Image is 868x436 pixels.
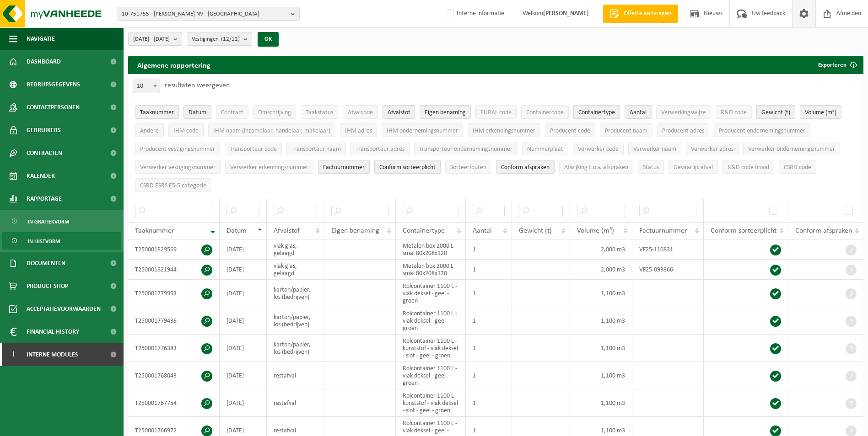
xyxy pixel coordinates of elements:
[135,123,164,137] button: AndereAndere: Activate to sort
[135,160,221,174] button: Verwerker vestigingsnummerVerwerker vestigingsnummer: Activate to sort
[628,142,681,155] button: Verwerker naamVerwerker naam: Activate to sort
[795,227,852,234] span: Conform afspraken
[267,389,325,417] td: restafval
[220,307,267,335] td: [DATE]
[27,298,101,320] span: Acceptatievoorwaarden
[573,105,620,119] button: ContainertypeContainertype: Activate to sort
[632,239,704,260] td: VF25-110831
[274,227,300,234] span: Afvalstof
[625,105,652,119] button: AantalAantal: Activate to sort
[267,362,325,389] td: restafval
[444,7,504,21] label: Interne informatie
[633,146,676,153] span: Verwerker naam
[403,227,445,234] span: Containertype
[396,280,466,307] td: Rolcontainer 1100 L - vlak deksel - geel - groen
[605,128,647,134] span: Producent naam
[382,123,463,137] button: IHM ondernemingsnummerIHM ondernemingsnummer: Activate to sort
[756,105,795,119] button: Gewicht (t)Gewicht (t): Activate to sort
[133,80,160,93] span: 10
[220,362,267,389] td: [DATE]
[331,227,379,234] span: Eigen benaming
[480,109,512,116] span: EURAL code
[221,36,240,42] count: (12/12)
[522,142,568,155] button: NummerplaatNummerplaat: Activate to sort
[632,260,704,280] td: VF25-093866
[466,362,512,389] td: 1
[466,307,512,335] td: 1
[466,260,512,280] td: 1
[573,142,624,155] button: Verwerker codeVerwerker code: Activate to sort
[128,56,220,74] h2: Algemene rapportering
[117,7,300,21] button: 10-751755 - [PERSON_NAME] NV - [GEOGRAPHIC_DATA]
[686,142,739,155] button: Verwerker adresVerwerker adres: Activate to sort
[657,123,709,137] button: Producent adresProducent adres: Activate to sort
[570,335,632,362] td: 1,100 m3
[323,164,365,171] span: Factuurnummer
[383,105,415,119] button: AfvalstofAfvalstof: Activate to sort
[674,164,713,171] span: Gevaarlijk afval
[779,160,816,174] button: CSRD codeCSRD code: Activate to sort
[226,227,247,234] span: Datum
[661,109,706,116] span: Verwerkingswijze
[267,260,325,280] td: vlak glas, gelaagd
[140,146,215,153] span: Producent vestigingsnummer
[27,96,80,119] span: Contactpersonen
[220,239,267,260] td: [DATE]
[220,389,267,417] td: [DATE]
[603,5,678,23] a: Offerte aanvragen
[691,146,733,153] span: Verwerker adres
[183,105,211,119] button: DatumDatum: Activate to sort
[639,227,687,234] span: Factuurnummer
[27,27,55,50] span: Navigatie
[669,160,718,174] button: Gevaarlijk afval : Activate to sort
[267,239,325,260] td: vlak glas, gelaagd
[128,260,220,280] td: T250001821944
[27,73,80,96] span: Bedrijfsgegevens
[388,109,410,116] span: Afvalstof
[519,227,552,234] span: Gewicht (t)
[27,320,79,343] span: Financial History
[526,109,564,116] span: Containercode
[2,213,121,230] a: In grafiekvorm
[396,335,466,362] td: Rolcontainer 1100 L - kunststof - vlak deksel - slot - geel - groen
[550,128,590,134] span: Producent code
[27,119,61,142] span: Gebruikers
[578,109,615,116] span: Containertype
[213,128,330,134] span: IHM naam (inzamelaar, handelaar, makelaar)
[28,233,60,250] span: In lijstvorm
[267,280,325,307] td: karton/papier, los (bedrijven)
[230,164,308,171] span: Verwerker erkenningsnummer
[800,105,841,119] button: Volume (m³)Volume (m³): Activate to sort
[570,362,632,389] td: 1,100 m3
[140,164,216,171] span: Verwerker vestigingsnummer
[192,32,240,46] span: Vestigingen
[577,227,614,234] span: Volume (m³)
[128,362,220,389] td: T250001768043
[527,146,563,153] span: Nummerplaat
[9,343,17,366] span: I
[140,182,206,189] span: CSRD ESRS E5-5 categorie
[473,128,535,134] span: IHM erkenningsnummer
[638,160,664,174] button: StatusStatus: Activate to sort
[253,105,296,119] button: OmschrijvingOmschrijving: Activate to sort
[128,335,220,362] td: T250001776383
[27,142,62,165] span: Contracten
[221,109,243,116] span: Contract
[135,227,174,234] span: Taaknummer
[140,109,174,116] span: Taaknummer
[135,105,179,119] button: TaaknummerTaaknummer: Activate to remove sorting
[662,128,704,134] span: Producent adres
[267,307,325,335] td: karton/papier, los (bedrijven)
[128,280,220,307] td: T250001779993
[466,335,512,362] td: 1
[711,227,776,234] span: Conform sorteerplicht
[543,10,589,17] strong: [PERSON_NAME]
[165,82,230,89] label: resultaten weergeven
[318,160,370,174] button: FactuurnummerFactuurnummer: Activate to sort
[559,160,633,174] button: Afwijking t.o.v. afsprakenAfwijking t.o.v. afspraken: Activate to sort
[374,160,441,174] button: Conform sorteerplicht : Activate to sort
[189,109,206,116] span: Datum
[387,128,458,134] span: IHM ondernemingsnummer
[570,307,632,335] td: 1,100 m3
[220,335,267,362] td: [DATE]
